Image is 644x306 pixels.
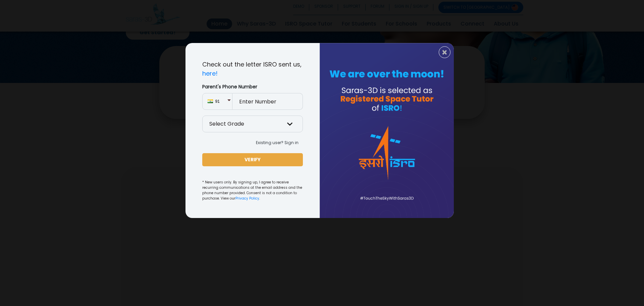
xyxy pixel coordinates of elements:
p: Check out the letter ISRO sent us, [202,60,303,78]
a: here! [202,69,218,78]
button: VERIFY [202,153,303,166]
span: 91 [215,98,227,104]
a: Privacy Policy [235,196,259,201]
small: * New users only. By signing up, I agree to receive recurring communications at the email address... [202,180,303,201]
input: Enter Number [232,93,303,110]
button: Existing user? Sign in [252,138,303,148]
button: Close [439,46,450,58]
label: Parent's Phone Number [202,83,303,90]
span: × [442,48,447,57]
